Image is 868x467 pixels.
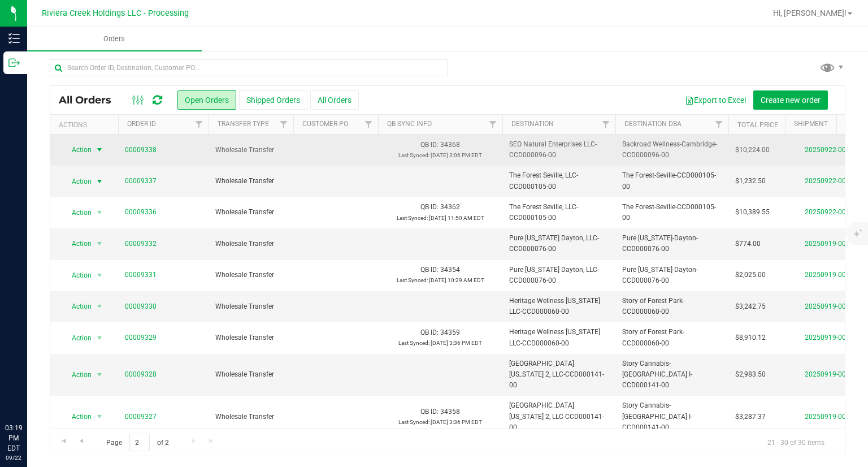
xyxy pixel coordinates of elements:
[93,205,107,220] span: select
[805,302,850,310] a: 20250919-004
[431,419,482,425] span: [DATE] 3:36 PM EDT
[93,299,107,314] span: select
[125,207,157,218] a: 00009336
[509,139,609,161] span: SEO Natural Enterprises LLC-CCD000096-00
[440,203,460,211] span: 34362
[177,90,236,110] button: Open Orders
[735,176,766,187] span: $1,232.50
[218,120,269,128] a: Transfer Type
[509,233,609,254] span: Pure [US_STATE] Dayton, LLC-CCD000076-00
[420,141,439,149] span: QB ID:
[215,412,287,422] span: Wholesale Transfer
[758,434,834,451] span: 21 - 30 of 30 items
[794,120,828,128] a: Shipment
[753,90,828,110] button: Create new order
[310,90,359,110] button: All Orders
[215,176,287,187] span: Wholesale Transfer
[622,296,722,317] span: Story of Forest Park-CCD000060-00
[5,423,22,453] p: 03:19 PM EDT
[8,57,20,68] inline-svg: Outbound
[93,142,107,158] span: select
[125,369,157,380] a: 00009328
[622,265,722,286] span: Pure [US_STATE]-Dayton-CCD000076-00
[97,434,178,451] span: Page of 2
[678,90,753,110] button: Export to Excel
[420,328,439,336] span: QB ID:
[398,419,429,425] span: Last Synced:
[429,277,484,283] span: [DATE] 10:29 AM EDT
[93,367,107,383] span: select
[622,139,722,161] span: Backroad Wellness-Cambridge-CCD000096-00
[398,340,429,346] span: Last Synced:
[62,205,92,220] span: Action
[125,412,157,422] a: 00009327
[805,370,850,378] a: 20250919-002
[773,8,847,18] span: Hi, [PERSON_NAME]!
[215,301,287,312] span: Wholesale Transfer
[125,301,157,312] a: 00009330
[27,27,202,51] a: Orders
[215,369,287,380] span: Wholesale Transfer
[805,208,850,216] a: 20250922-001
[62,174,92,189] span: Action
[509,358,609,391] span: [GEOGRAPHIC_DATA] [US_STATE] 2, LLC-CCD000141-00
[302,120,348,128] a: Customer PO
[440,266,460,274] span: 34354
[805,177,850,185] a: 20250922-002
[93,330,107,346] span: select
[387,120,432,128] a: QB Sync Info
[622,400,722,433] span: Story Cannabis-[GEOGRAPHIC_DATA] I-CCD000141-00
[88,34,140,44] span: Orders
[735,207,770,218] span: $10,389.55
[429,215,484,221] span: [DATE] 11:50 AM EDT
[735,369,766,380] span: $2,983.50
[125,270,157,280] a: 00009331
[735,301,766,312] span: $3,242.75
[440,328,460,336] span: 34359
[622,327,722,348] span: Story of Forest Park-CCD000060-00
[215,207,287,218] span: Wholesale Transfer
[239,90,307,110] button: Shipped Orders
[431,340,482,346] span: [DATE] 3:36 PM EDT
[125,239,157,249] a: 00009332
[62,267,92,283] span: Action
[622,233,722,254] span: Pure [US_STATE]-Dayton-CCD000076-00
[805,334,850,341] a: 20250919-003
[359,115,378,134] a: Filter
[397,277,428,283] span: Last Synced:
[511,120,554,128] a: Destination
[215,145,287,155] span: Wholesale Transfer
[397,215,428,221] span: Last Synced:
[62,409,92,425] span: Action
[93,236,107,252] span: select
[735,239,761,249] span: $774.00
[125,176,157,187] a: 00009337
[420,266,439,274] span: QB ID:
[597,115,615,134] a: Filter
[735,270,766,280] span: $2,025.00
[431,152,482,158] span: [DATE] 3:06 PM EDT
[509,327,609,348] span: Heritage Wellness [US_STATE] LLC-CCD000060-00
[805,146,850,154] a: 20250922-003
[805,413,850,421] a: 20250919-001
[805,271,850,279] a: 20250919-005
[735,332,766,343] span: $8,910.12
[805,240,850,248] a: 20250919-006
[42,8,189,18] span: Riviera Creek Holdings LLC - Processing
[215,270,287,280] span: Wholesale Transfer
[215,239,287,249] span: Wholesale Transfer
[398,152,429,158] span: Last Synced:
[420,408,439,416] span: QB ID:
[622,358,722,391] span: Story Cannabis-[GEOGRAPHIC_DATA] I-CCD000141-00
[5,453,22,462] p: 09/22
[62,142,92,158] span: Action
[50,59,448,76] input: Search Order ID, Destination, Customer PO...
[275,115,293,134] a: Filter
[622,202,722,223] span: The Forest-Seville-CCD000105-00
[62,236,92,252] span: Action
[735,145,770,155] span: $10,224.00
[125,332,157,343] a: 00009329
[93,174,107,189] span: select
[624,120,682,128] a: Destination DBA
[761,96,821,105] span: Create new order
